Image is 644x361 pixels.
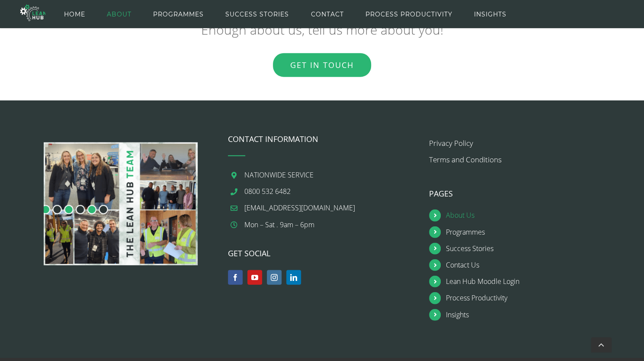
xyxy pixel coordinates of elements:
a: Contact Us [446,259,618,271]
a: Facebook [228,270,243,285]
h4: PAGES [429,190,617,197]
a: Programmes [446,226,618,238]
a: 0800 532 6482 [244,186,416,197]
span: Get in touch [290,60,354,70]
a: Privacy Policy [429,138,473,148]
a: LinkedIn [286,270,301,285]
a: YouTube [247,270,262,285]
span: Enough about us, tell us more about you! [201,21,443,39]
a: Instagram [267,270,282,285]
a: Process Productivity [446,292,618,304]
h4: CONTACT INFORMATION [228,135,416,143]
img: The Lean Hub | Optimising productivity with Lean Logo [20,1,45,25]
a: Lean Hub Moodle Login [446,276,618,287]
a: About Us [446,210,618,221]
a: Get in touch [273,53,371,77]
a: Success Stories [446,243,618,255]
a: [EMAIL_ADDRESS][DOMAIN_NAME] [244,202,416,214]
div: Mon – Sat . 9am – 6pm [244,219,416,231]
h4: GET SOCIAL [228,249,416,257]
a: Insights [446,309,618,321]
span: NATIONWIDE SERVICE [244,170,314,180]
a: Terms and Conditions [429,155,502,164]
